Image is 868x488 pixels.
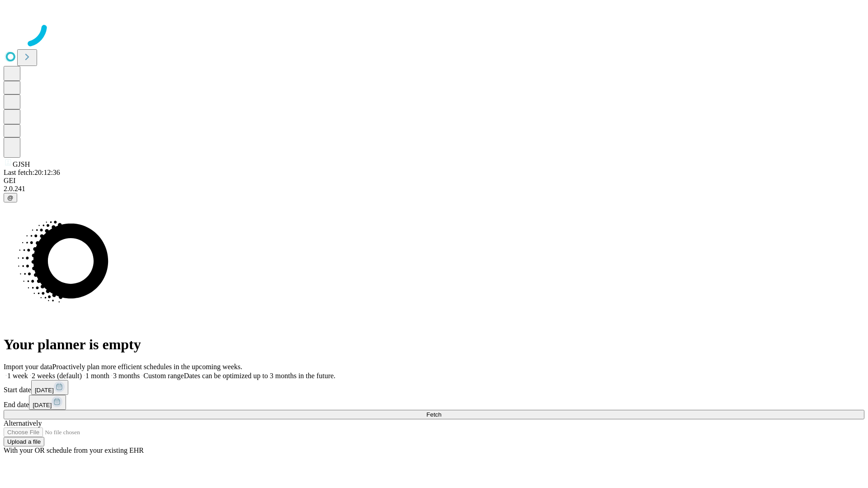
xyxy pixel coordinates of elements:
[7,194,14,201] span: @
[35,387,54,394] span: [DATE]
[4,185,864,193] div: 2.0.241
[184,372,335,380] span: Dates can be optimized up to 3 months in the future.
[7,372,28,380] span: 1 week
[4,177,864,185] div: GEI
[33,402,52,408] span: [DATE]
[85,372,109,380] span: 1 month
[4,410,864,419] button: Fetch
[32,372,82,380] span: 2 weeks (default)
[4,380,864,395] div: Start date
[31,380,68,395] button: [DATE]
[143,372,184,380] span: Custom range
[113,372,140,380] span: 3 months
[4,363,52,371] span: Import your data
[4,193,17,202] button: @
[4,336,864,353] h1: Your planner is empty
[4,395,864,410] div: End date
[4,437,44,446] button: Upload a file
[426,411,441,418] span: Fetch
[4,419,42,427] span: Alternatively
[4,169,60,176] span: Last fetch: 20:12:36
[4,446,144,454] span: With your OR schedule from your existing EHR
[29,395,66,410] button: [DATE]
[13,160,30,168] span: GJSH
[52,363,242,371] span: Proactively plan more efficient schedules in the upcoming weeks.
